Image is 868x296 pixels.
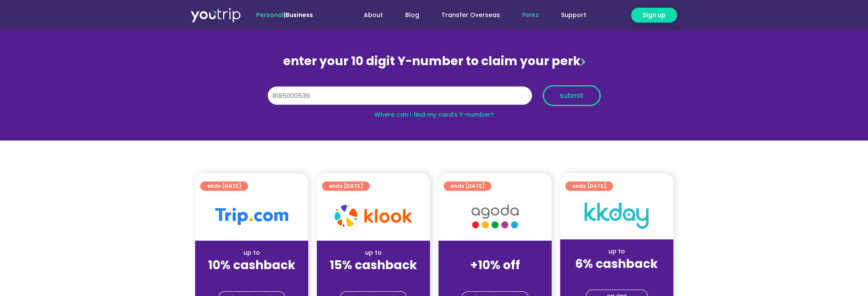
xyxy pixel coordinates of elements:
[572,181,606,191] span: ends [DATE]
[567,247,666,256] div: up to
[511,7,550,23] a: Perks
[487,248,503,257] span: up to
[445,273,545,282] div: (for stays only)
[444,181,491,191] a: ends [DATE]
[631,8,677,23] a: Sign up
[567,272,666,281] div: (for stays only)
[207,181,241,191] span: ends [DATE]
[286,11,313,19] a: Business
[643,11,666,20] span: Sign up
[565,181,613,191] a: ends [DATE]
[394,7,430,23] a: Blog
[330,257,417,273] strong: 15% cashback
[268,86,532,105] input: 10 digit Y-number (e.g. 8123456789)
[202,248,301,257] div: up to
[322,181,370,191] a: ends [DATE]
[575,256,658,272] strong: 6% cashback
[550,7,597,23] a: Support
[200,181,248,191] a: ends [DATE]
[256,11,284,19] span: Personal
[263,50,605,72] div: enter your 10 digit Y-number to claim your perk
[353,7,394,23] a: About
[336,7,597,23] nav: Menu
[374,110,494,119] a: Where can I find my card’s Y-number?
[560,92,584,99] span: submit
[256,11,313,19] span: |
[324,273,423,282] div: (for stays only)
[470,257,520,273] strong: +10% off
[268,85,601,112] form: Y Number
[202,273,301,282] div: (for stays only)
[208,257,295,273] strong: 10% cashback
[543,85,601,106] button: submit
[450,181,485,191] span: ends [DATE]
[324,248,423,257] div: up to
[430,7,511,23] a: Transfer Overseas
[329,181,363,191] span: ends [DATE]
